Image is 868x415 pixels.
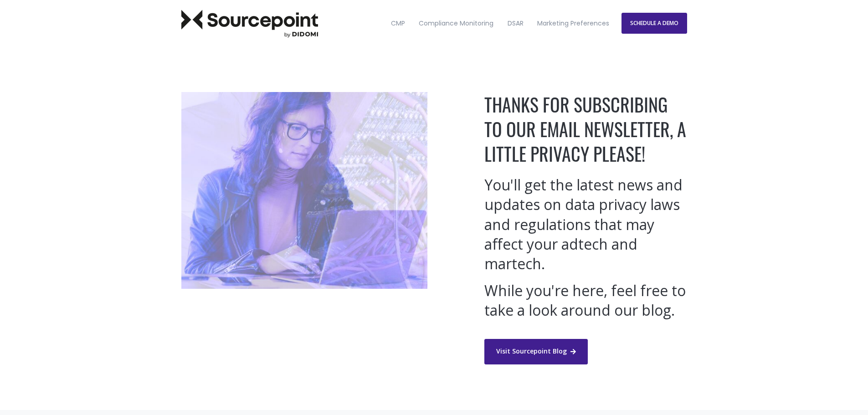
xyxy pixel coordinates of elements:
h2: While you're here, feel free to take a look around our blog. [484,281,687,320]
a: SCHEDULE A DEMO [621,13,687,34]
a: CMP [385,4,411,43]
h1: THANKS FOR SUBSCRIBING TO OUR EMAIL NEWSLETTER, A LITTLE PRIVACY PLEASE! [484,92,687,166]
nav: Desktop navigation [385,4,616,43]
a: DSAR [502,4,529,43]
a: Compliance Monitoring [413,4,499,43]
img: Sourcepoint Logo Dark [181,10,318,37]
a: Visit Sourcepoint Blog [484,339,588,364]
img: Marketing-Preferences-block-1-person [181,92,427,289]
a: Marketing Preferences [531,4,615,43]
h2: You'll get the latest news and updates on data privacy laws and regulations that may affect your ... [484,175,687,273]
